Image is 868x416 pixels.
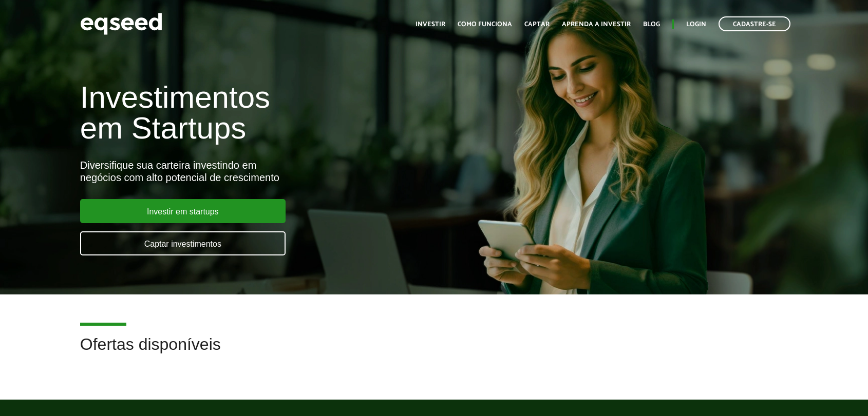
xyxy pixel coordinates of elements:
[80,199,286,223] a: Investir em startups
[643,21,660,28] a: Blog
[80,335,788,369] h2: Ofertas disponíveis
[686,21,706,28] a: Login
[562,21,631,28] a: Aprenda a investir
[458,21,512,28] a: Como funciona
[80,231,286,255] a: Captar investimentos
[80,159,499,184] div: Diversifique sua carteira investindo em negócios com alto potencial de crescimento
[719,16,790,31] a: Cadastre-se
[524,21,550,28] a: Captar
[80,10,162,37] img: EqSeed
[416,21,445,28] a: Investir
[80,82,499,144] h1: Investimentos em Startups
